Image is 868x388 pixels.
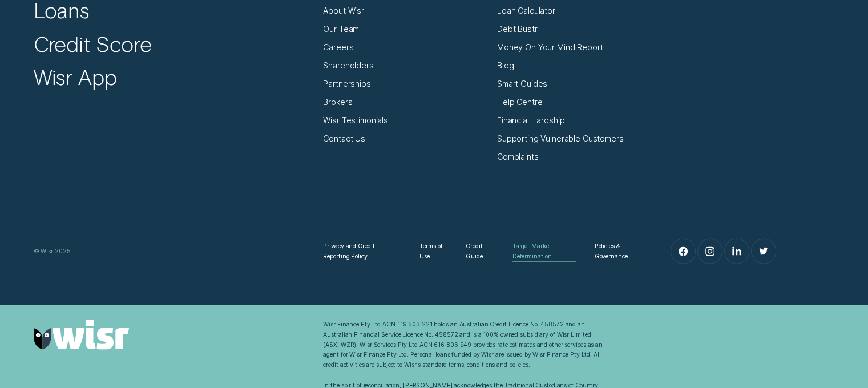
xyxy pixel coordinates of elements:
[752,239,776,264] a: Twitter
[323,79,370,89] a: Partnerships
[34,64,117,90] a: Wisr App
[323,115,388,126] a: Wisr Testimonials
[497,24,538,34] a: Debt Bustr
[497,42,603,52] a: Money On Your Mind Report
[497,97,542,107] a: Help Centre
[323,134,365,144] a: Contact Us
[497,60,514,71] a: Blog
[595,241,643,262] a: Policies & Governance
[497,115,564,126] a: Financial Hardship
[323,42,353,52] a: Careers
[323,97,352,107] a: Brokers
[323,60,373,71] a: Shareholders
[671,239,696,264] a: Facebook
[698,239,722,264] a: Instagram
[512,241,576,262] a: Target Market Determination
[323,24,359,34] a: Our Team
[29,246,318,257] div: © Wisr 2025
[419,241,447,262] a: Terms of Use
[466,241,494,262] a: Credit Guide
[34,31,152,57] a: Credit Score
[323,6,364,16] a: About Wisr
[34,320,129,350] img: Wisr
[497,134,624,144] a: Supporting Vulnerable Customers
[497,79,547,89] a: Smart Guides
[497,6,555,16] a: Loan Calculator
[323,241,401,262] a: Privacy and Credit Reporting Policy
[725,239,749,264] a: LinkedIn
[497,152,539,162] a: Complaints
